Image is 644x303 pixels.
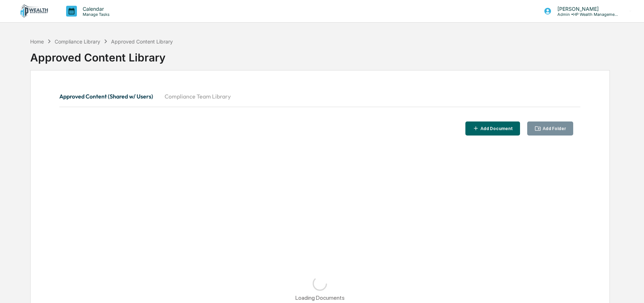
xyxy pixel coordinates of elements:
[55,38,100,45] div: Compliance Library
[59,88,159,105] button: Approved Content (Shared w/ Users)
[111,38,173,45] div: Approved Content Library
[59,88,580,105] div: secondary tabs example
[479,126,513,131] div: Add Document
[77,6,113,12] p: Calendar
[465,121,520,136] button: Add Document
[552,6,618,12] p: [PERSON_NAME]
[552,12,618,17] p: Admin • HP Wealth Management, LLC
[541,126,566,131] div: Add Folder
[159,88,236,105] button: Compliance Team Library
[30,38,44,45] div: Home
[30,45,610,64] div: Approved Content Library
[295,294,345,301] div: Loading Documents
[17,4,52,18] img: logo
[77,12,113,17] p: Manage Tasks
[527,121,573,136] button: Add Folder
